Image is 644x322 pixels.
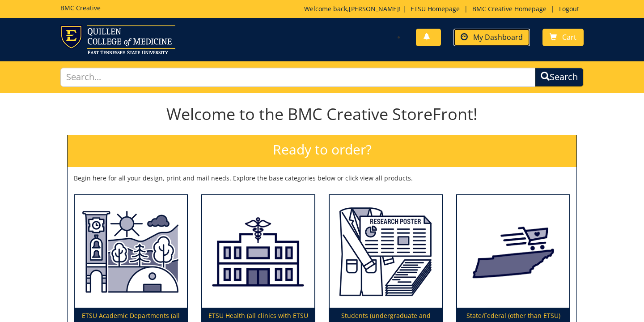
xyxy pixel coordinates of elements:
[74,174,570,183] p: Begin here for all your design, print and mail needs. Explore the base categories below or click ...
[60,25,175,54] img: ETSU logo
[473,32,523,42] span: My Dashboard
[468,4,551,13] a: BMC Creative Homepage
[60,4,101,11] h5: BMC Creative
[68,135,576,167] h2: Ready to order?
[453,29,530,46] a: My Dashboard
[304,4,584,13] p: Welcome back, ! | | |
[542,29,584,46] a: Cart
[60,68,535,87] input: Search...
[67,105,577,123] h1: Welcome to the BMC Creative StoreFront!
[406,4,464,13] a: ETSU Homepage
[555,4,584,13] a: Logout
[202,195,314,308] img: ETSU Health (all clinics with ETSU Health branding)
[535,68,584,87] button: Search
[330,195,442,308] img: Students (undergraduate and graduate)
[562,32,576,42] span: Cart
[457,195,569,308] img: State/Federal (other than ETSU)
[349,4,399,13] a: [PERSON_NAME]
[75,195,187,308] img: ETSU Academic Departments (all colleges and departments)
